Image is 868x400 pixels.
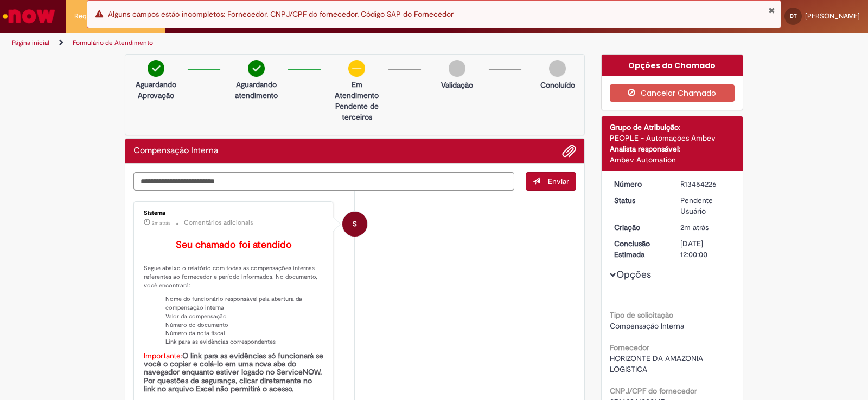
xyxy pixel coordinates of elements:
[1,5,57,27] img: ServiceNow
[133,146,218,156] h2: Compensação Interna Histórico de tíquete
[330,79,383,101] p: Em Atendimento
[680,238,731,260] div: [DATE] 12:00:00
[610,353,705,374] span: HORIZONTE DA AMAZONIA LOGISTICA
[610,310,673,320] b: Tipo de solicitação
[184,218,253,227] small: Comentários adicionais
[165,329,324,338] li: Número da nota fiscal
[526,172,576,191] button: Enviar
[330,101,383,122] p: Pendente de terceiros
[680,179,731,189] div: R13454226
[108,9,454,19] span: Alguns campos estão incompletos: Fornecedor, CNPJ/CPF do fornecedor, Código SAP do Fornecedor
[790,12,797,19] span: DT
[768,6,775,15] button: Fechar Notificação
[606,238,673,260] dt: Conclusão Estimada
[680,222,709,232] span: 2m atrás
[348,60,365,77] img: circle-minus.png
[165,295,324,312] li: Nome do funcionário responsável pela abertura da compensação interna
[540,80,575,90] p: Concluído
[8,33,571,53] ul: Trilhas de página
[353,211,357,237] span: S
[805,11,860,21] span: [PERSON_NAME]
[165,321,324,330] li: Número do documento
[144,264,324,290] p: Segue abaixo o relatório com todas as compensações internas referentes ao fornecedor e período in...
[342,212,367,237] div: System
[148,60,164,77] img: check-circle-green.png
[73,38,153,47] a: Formulário de Atendimento
[152,220,170,226] time: 27/08/2025 17:59:34
[165,338,324,346] li: Link para as evidências correspondentes
[610,343,649,352] b: Fornecedor
[606,179,673,189] dt: Número
[230,79,283,101] p: Aguardando atendimento
[548,176,569,186] span: Enviar
[680,195,731,217] div: Pendente Usuário
[144,210,324,217] div: Sistema
[12,38,49,47] a: Página inicial
[248,60,265,77] img: check-circle-green.png
[441,80,473,90] p: Validação
[152,220,170,226] span: 2m atrás
[680,222,731,233] div: 27/08/2025 18:59:18
[130,79,182,101] p: Aguardando Aprovação
[449,60,465,77] img: img-circle-grey.png
[74,11,112,22] span: Requisições
[606,222,673,233] dt: Criação
[144,351,182,360] font: Importante:
[610,143,735,154] div: Analista responsável:
[602,55,743,76] div: Opções do Chamado
[606,195,673,206] dt: Status
[610,386,697,396] b: CNPJ/CPF do fornecedor
[610,133,735,143] div: PEOPLE - Automações Ambev
[610,321,684,331] span: Compensação Interna
[610,154,735,165] div: Ambev Automation
[562,144,576,158] button: Adicionar anexos
[176,239,292,251] b: Seu chamado foi atendido
[133,172,514,191] textarea: Digite sua mensagem aqui...
[144,351,325,394] b: O link para as evidências só funcionará se você o copiar e colá-lo em uma nova aba do navegador e...
[610,122,735,133] div: Grupo de Atribuição:
[610,84,735,102] button: Cancelar Chamado
[165,312,324,321] li: Valor da compensação
[549,60,566,77] img: img-circle-grey.png
[680,222,709,232] time: 27/08/2025 17:59:18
